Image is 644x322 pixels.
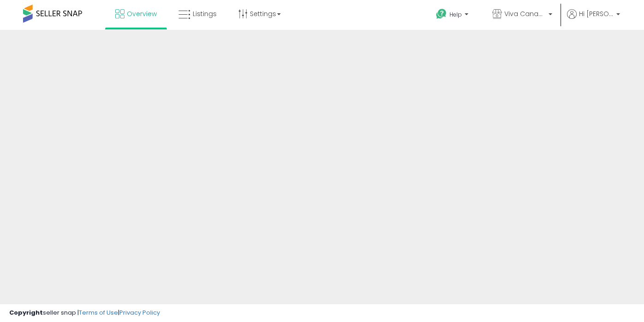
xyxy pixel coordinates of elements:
span: Hi [PERSON_NAME] [579,9,614,18]
a: Hi [PERSON_NAME] [567,9,620,30]
span: Help [449,11,462,18]
i: Get Help [436,8,447,20]
span: Listings [193,9,217,18]
span: Viva Canada [504,9,546,18]
strong: Copyright [9,308,43,317]
a: Help [429,1,478,30]
a: Privacy Policy [119,308,160,317]
a: Terms of Use [79,308,118,317]
span: Overview [127,9,157,18]
div: seller snap | | [9,309,160,317]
